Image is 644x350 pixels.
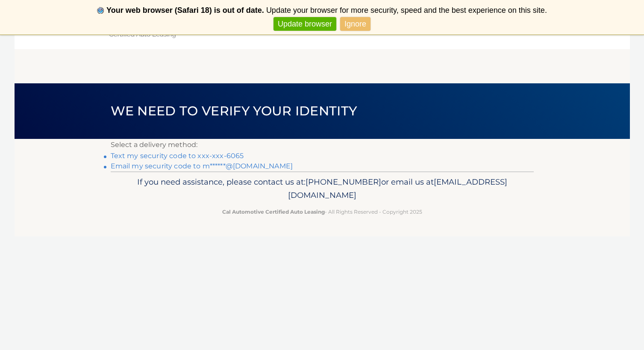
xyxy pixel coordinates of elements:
a: Email my security code to m******@[DOMAIN_NAME] [111,162,293,170]
span: We need to verify your identity [111,103,357,119]
p: - All Rights Reserved - Copyright 2025 [116,207,528,216]
span: Update your browser for more security, speed and the best experience on this site. [266,6,547,15]
strong: Cal Automotive Certified Auto Leasing [222,209,325,215]
span: [PHONE_NUMBER] [306,177,381,187]
b: Your web browser (Safari 18) is out of date. [106,6,264,15]
a: Text my security code to xxx-xxx-6065 [111,152,244,160]
p: Select a delivery method: [111,139,534,151]
a: Ignore [340,17,371,31]
a: Update browser [273,17,336,31]
p: If you need assistance, please contact us at: or email us at [116,175,528,203]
